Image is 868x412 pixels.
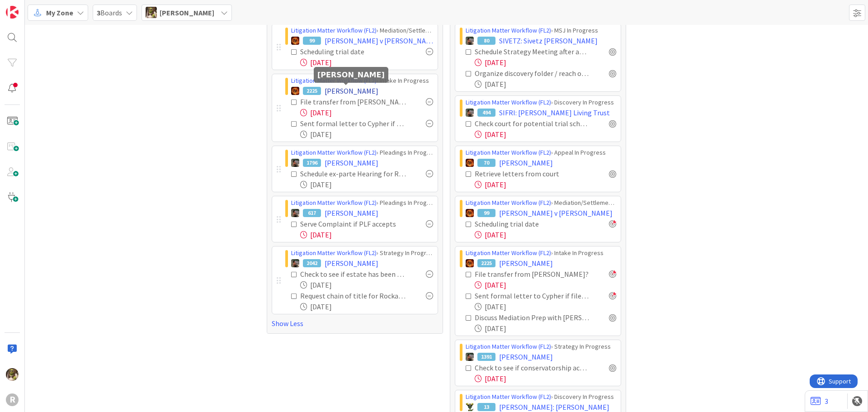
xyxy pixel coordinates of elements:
div: [DATE] [475,79,616,90]
div: [DATE] [300,229,433,240]
span: My Zone [46,7,73,18]
div: Scheduling trial date [300,46,392,57]
span: [PERSON_NAME] [499,351,553,362]
div: R [6,393,19,406]
div: Scheduling trial date [475,218,570,229]
div: [DATE] [300,179,433,190]
div: › Intake In Progress [466,248,616,258]
div: [DATE] [475,373,616,384]
div: [DATE] [300,107,433,118]
a: Litigation Matter Workflow (FL2) [291,76,377,85]
div: Discuss Mediation Prep with [PERSON_NAME] [475,312,589,323]
a: Litigation Matter Workflow (FL2) [466,393,551,401]
div: Check to see if estate has been opened for either parent [300,269,406,279]
div: [DATE] [300,57,433,68]
img: MW [466,37,474,45]
div: › Discovery In Progress [466,392,616,402]
h5: [PERSON_NAME] [317,71,385,79]
span: [PERSON_NAME] [160,7,214,18]
div: [DATE] [475,229,616,240]
div: 70 [477,159,495,167]
div: Check to see if conservatorship accounting has been filed (checked 7/30) [475,362,589,373]
a: Litigation Matter Workflow (FL2) [466,249,551,257]
div: File transfer from [PERSON_NAME]? [475,269,589,279]
a: Show Less [272,318,438,329]
span: [PERSON_NAME] [499,258,553,269]
a: Litigation Matter Workflow (FL2) [466,199,551,207]
a: Litigation Matter Workflow (FL2) [291,26,377,34]
img: MW [466,353,474,361]
span: [PERSON_NAME] v [PERSON_NAME] [325,35,433,46]
span: [PERSON_NAME] [325,85,378,96]
div: 80 [477,37,495,45]
a: Litigation Matter Workflow (FL2) [291,249,377,257]
a: Litigation Matter Workflow (FL2) [466,148,551,156]
div: › Strategy In Progress [291,248,433,258]
img: NC [466,403,474,411]
a: Litigation Matter Workflow (FL2) [291,148,377,156]
span: Support [19,1,41,12]
a: Litigation Matter Workflow (FL2) [466,98,551,106]
div: › Intake In Progress [291,76,433,85]
div: [DATE] [475,279,616,290]
a: Litigation Matter Workflow (FL2) [466,26,551,34]
span: SIVETZ: Sivetz [PERSON_NAME] [499,35,598,46]
span: SIFRI: [PERSON_NAME] Living Trust [499,107,610,118]
span: [PERSON_NAME] [499,157,553,168]
div: Retrieve letters from court [475,168,580,179]
span: [PERSON_NAME] [325,208,378,218]
span: Boards [97,7,122,18]
div: Check court for potential trial schedule [475,118,589,129]
div: › MSJ In Progress [466,26,616,35]
b: 3 [97,8,100,17]
a: 3 [811,396,828,407]
div: [DATE] [475,129,616,140]
div: Schedule Strategy Meeting after amendment is received [475,46,589,57]
img: MW [466,109,474,117]
div: › Mediation/Settlement in Progress [291,26,433,35]
div: Serve Complaint if PLF accepts [300,218,406,229]
div: [DATE] [475,179,616,190]
span: [PERSON_NAME] [325,258,378,269]
a: Litigation Matter Workflow (FL2) [291,199,377,207]
img: TR [466,209,474,217]
span: [PERSON_NAME] v [PERSON_NAME] [499,208,613,218]
div: Schedule ex-parte Hearing for Restraining Order. [300,168,406,179]
img: TR [466,159,474,167]
div: 13 [477,403,495,411]
div: 99 [477,209,495,217]
div: 1391 [477,353,495,361]
div: Organize discovery folder / reach out to court reporter re transcripts [475,68,589,79]
div: [DATE] [300,129,433,140]
div: Request chain of title for Rockaway (mom) and [PERSON_NAME] (dad) - use property tax ID [300,290,406,301]
div: 617 [303,209,321,217]
div: › Appeal In Progress [466,148,616,157]
img: MW [291,209,299,217]
img: DG [6,368,19,381]
div: [DATE] [300,301,433,312]
div: [DATE] [475,323,616,334]
img: MW [291,159,299,167]
div: 2225 [303,87,321,95]
div: › Pleadings In Progress [291,148,433,157]
div: › Mediation/Settlement in Progress [466,198,616,208]
div: Sent formal letter to Cypher if file still not received [475,290,589,301]
img: TR [291,87,299,95]
div: Sent formal letter to Cypher if file still not received [300,118,406,129]
div: 2225 [477,259,495,267]
img: DG [146,7,157,18]
img: TR [466,259,474,267]
div: 494 [477,109,495,117]
img: TR [291,37,299,45]
a: Litigation Matter Workflow (FL2) [466,342,551,350]
div: 99 [303,37,321,45]
div: 2042 [303,259,321,267]
div: › Discovery In Progress [466,98,616,107]
span: [PERSON_NAME] [325,157,378,168]
div: › Strategy In Progress [466,342,616,351]
div: File transfer from [PERSON_NAME]? [300,96,406,107]
img: Visit kanbanzone.com [6,6,19,19]
div: › Pleadings In Progress [291,198,433,208]
div: [DATE] [475,57,616,68]
div: [DATE] [300,279,433,290]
